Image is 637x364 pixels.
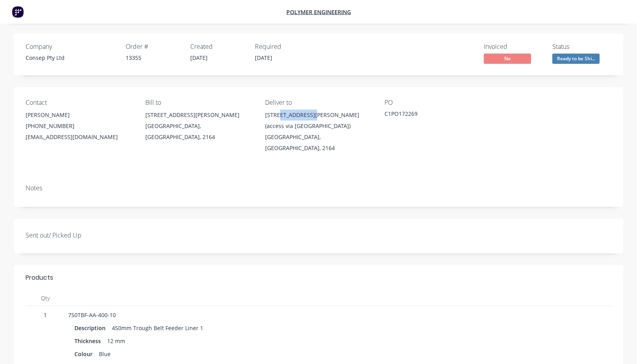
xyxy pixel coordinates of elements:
[265,99,372,106] div: Deliver to
[26,273,53,282] div: Products
[26,110,133,121] div: [PERSON_NAME]
[145,121,253,143] div: [GEOGRAPHIC_DATA], [GEOGRAPHIC_DATA], 2164
[190,43,245,50] div: Created
[26,121,133,132] div: [PHONE_NUMBER]
[265,110,372,132] div: [STREET_ADDRESS][PERSON_NAME] (access via [GEOGRAPHIC_DATA])
[552,54,600,63] span: Ready to be Shi...
[74,335,104,347] div: Thickness
[484,43,543,50] div: Invoiced
[384,110,483,121] div: C1PO172269
[126,43,181,50] div: Order #
[26,132,133,143] div: [EMAIL_ADDRESS][DOMAIN_NAME]
[74,322,109,334] div: Description
[29,311,62,319] span: 1
[104,335,128,347] div: 12 mm
[145,99,253,106] div: Bill to
[26,54,116,62] div: Consep Pty Ltd
[255,43,310,50] div: Required
[265,132,372,154] div: [GEOGRAPHIC_DATA], [GEOGRAPHIC_DATA], 2164
[484,54,531,63] span: No
[26,230,124,240] label: Sent out/ Picked Up
[265,110,372,154] div: [STREET_ADDRESS][PERSON_NAME] (access via [GEOGRAPHIC_DATA])[GEOGRAPHIC_DATA], [GEOGRAPHIC_DATA],...
[96,348,114,360] div: Blue
[26,290,65,306] div: Qty
[12,6,24,18] img: Factory
[26,43,116,50] div: Company
[255,54,272,61] span: [DATE]
[145,110,253,143] div: [STREET_ADDRESS][PERSON_NAME][GEOGRAPHIC_DATA], [GEOGRAPHIC_DATA], 2164
[74,348,96,360] div: Colour
[286,8,351,16] a: Polymer Engineering
[126,54,181,62] div: 13355
[145,110,253,121] div: [STREET_ADDRESS][PERSON_NAME]
[68,311,116,319] span: 750TBF-AA-400-10
[109,322,206,334] div: 450mm Trough Belt Feeder Liner 1
[190,54,208,61] span: [DATE]
[26,110,133,143] div: [PERSON_NAME][PHONE_NUMBER][EMAIL_ADDRESS][DOMAIN_NAME]
[552,43,611,50] div: Status
[26,184,611,192] div: Notes
[384,99,492,106] div: PO
[26,99,133,106] div: Contact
